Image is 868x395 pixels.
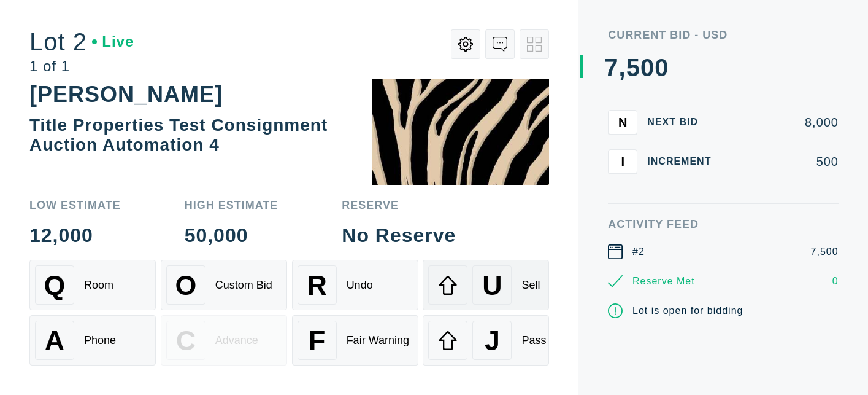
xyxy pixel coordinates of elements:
[29,115,328,154] div: Title Properties Test Consignment Auction Automation 4
[84,334,116,347] div: Phone
[44,270,66,301] span: Q
[175,270,196,301] span: O
[342,225,456,245] div: No Reserve
[632,274,695,289] div: Reserve Met
[618,115,627,129] span: N
[29,59,134,74] div: 1 of 1
[29,82,223,107] div: [PERSON_NAME]
[482,270,502,301] span: U
[626,55,640,80] div: 5
[309,325,325,356] span: F
[608,110,637,135] button: N
[347,279,373,292] div: Undo
[423,315,549,366] button: JPass
[161,315,287,366] button: CAdvance
[215,334,258,347] div: Advance
[292,315,418,366] button: FFair Warning
[655,55,669,80] div: 0
[342,200,456,211] div: Reserve
[632,244,645,259] div: #2
[608,149,637,174] button: I
[811,244,839,259] div: 7,500
[29,225,121,245] div: 12,000
[29,29,134,54] div: Lot 2
[92,34,134,49] div: Live
[608,219,839,230] div: Activity Feed
[307,270,326,301] span: R
[292,260,418,310] button: RUndo
[647,117,721,127] div: Next Bid
[161,260,287,310] button: OCustom Bid
[29,315,156,366] button: APhone
[604,55,618,80] div: 7
[608,29,839,41] div: Current Bid - USD
[29,260,156,310] button: QRoom
[45,325,64,356] span: A
[619,55,626,301] div: ,
[176,325,196,356] span: C
[185,225,278,245] div: 50,000
[832,274,839,289] div: 0
[731,155,839,168] div: 500
[215,279,272,292] div: Custom Bid
[731,116,839,128] div: 8,000
[521,334,546,347] div: Pass
[423,260,549,310] button: USell
[485,325,500,356] span: J
[185,200,278,211] div: High Estimate
[632,303,743,318] div: Lot is open for bidding
[347,334,409,347] div: Fair Warning
[84,279,113,292] div: Room
[29,200,121,211] div: Low Estimate
[647,157,721,166] div: Increment
[640,55,655,80] div: 0
[521,279,540,292] div: Sell
[621,154,625,168] span: I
